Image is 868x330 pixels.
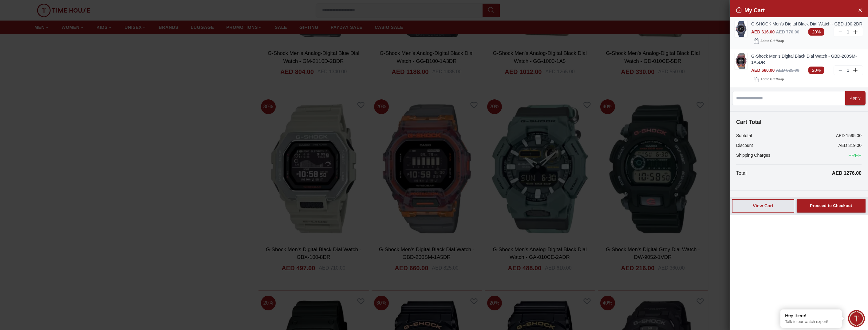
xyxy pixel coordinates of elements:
button: Addto Gift Wrap [751,75,786,84]
button: Addto Gift Wrap [751,37,786,45]
div: Apply [850,95,861,102]
span: 20% [808,67,824,74]
button: Apply [845,91,866,105]
p: 1 [846,29,850,35]
span: 20% [808,28,824,36]
img: ... [735,21,747,37]
p: Shipping Charges [736,152,770,159]
span: FREE [848,152,862,159]
span: AED 825.00 [776,68,799,73]
h4: Cart Total [736,118,862,126]
span: AED 616.00 [751,29,775,34]
div: Proceed to Checkout [810,202,852,209]
span: AED 660.00 [751,68,775,73]
p: AED 1276.00 [832,170,862,177]
span: Add to Gift Wrap [760,38,784,44]
a: G-SHOCK Men's Digital Black Dial Watch - GBD-100-2DR [751,21,863,27]
button: View Cart [732,199,794,213]
span: Add to Gift Wrap [760,76,784,82]
div: Hey there! [785,313,837,319]
p: Discount [736,142,753,148]
p: 1 [846,67,850,73]
button: Close Account [855,5,865,15]
img: ... [735,53,747,69]
div: View Cart [737,203,789,209]
p: Subtotal [736,132,752,139]
a: G-Shock Men's Digital Black Dial Watch - GBD-200SM-1A5DR [751,53,863,65]
p: Talk to our watch expert! [785,319,837,324]
div: Chat Widget [848,310,865,327]
button: Proceed to Checkout [797,199,866,213]
h2: My Cart [736,6,765,15]
p: AED 1595.00 [836,132,862,139]
span: AED 770.00 [776,29,799,34]
p: Total [736,170,747,177]
p: AED 319.00 [838,142,862,148]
